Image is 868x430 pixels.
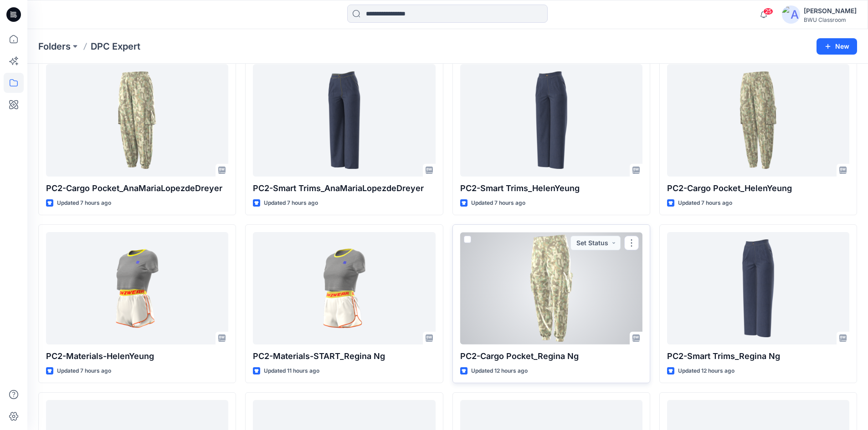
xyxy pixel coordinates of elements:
a: PC2-Cargo Pocket_Regina Ng [460,232,642,344]
p: PC2-Materials-HelenYeung [46,350,228,363]
p: Updated 7 hours ago [57,198,111,208]
p: PC2-Materials-START_Regina Ng [253,350,435,363]
a: PC2-Smart Trims_Regina Ng [667,232,849,344]
a: PC2-Cargo Pocket_HelenYeung [667,64,849,177]
p: PC2-Cargo Pocket_HelenYeung [667,182,849,195]
span: 25 [763,8,773,15]
p: DPC Expert [91,40,140,53]
p: Updated 7 hours ago [678,198,732,208]
p: Updated 7 hours ago [471,198,525,208]
p: PC2-Cargo Pocket_Regina Ng [460,350,642,363]
button: New [817,38,857,55]
img: avatar [782,5,800,24]
div: BWU Classroom [804,16,857,23]
a: PC2-Cargo Pocket_AnaMariaLopezdeDreyer [46,64,228,177]
div: [PERSON_NAME] [804,5,857,16]
a: PC2-Materials-START_Regina Ng [253,232,435,344]
p: Updated 7 hours ago [264,198,318,208]
p: Updated 7 hours ago [57,366,111,376]
a: PC2-Smart Trims_HelenYeung [460,64,642,177]
p: Updated 12 hours ago [678,366,734,376]
a: PC2-Smart Trims_AnaMariaLopezdeDreyer [253,64,435,177]
p: PC2-Smart Trims_Regina Ng [667,350,849,363]
p: Updated 11 hours ago [264,366,319,376]
a: Folders [38,40,71,53]
a: PC2-Materials-HelenYeung [46,232,228,344]
p: Updated 12 hours ago [471,366,528,376]
p: PC2-Smart Trims_HelenYeung [460,182,642,195]
p: PC2-Smart Trims_AnaMariaLopezdeDreyer [253,182,435,195]
p: PC2-Cargo Pocket_AnaMariaLopezdeDreyer [46,182,228,195]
